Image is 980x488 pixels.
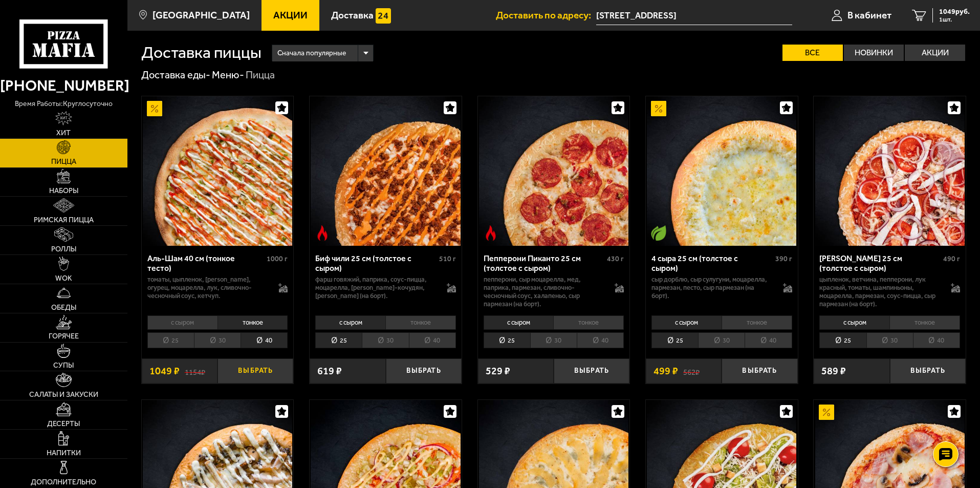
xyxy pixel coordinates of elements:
[315,275,437,300] p: фарш говяжий, паприка, соус-пицца, моцарелла, [PERSON_NAME]-кочудян, [PERSON_NAME] (на борт).
[147,101,162,116] img: Акционный
[554,358,629,384] button: Выбрать
[47,420,80,428] span: Десерты
[683,366,700,376] s: 562 ₽
[939,8,970,15] span: 1049 руб.
[530,332,577,348] li: 30
[698,332,745,348] li: 30
[819,405,834,420] img: Акционный
[847,10,891,20] span: В кабинет
[484,253,605,273] div: Пепперони Пиканто 25 см (толстое с сыром)
[819,332,866,348] li: 25
[246,69,275,82] div: Пицца
[29,391,98,398] span: Салаты и закуски
[49,187,78,195] span: Наборы
[47,450,81,457] span: Напитки
[596,6,792,25] span: Белградская улица, 6к2
[651,332,698,348] li: 25
[277,44,346,63] span: Сначала популярные
[147,332,194,348] li: 25
[315,315,385,330] li: с сыром
[479,96,628,246] img: Пепперони Пиканто 25 см (толстое с сыром)
[651,275,773,300] p: сыр дорблю, сыр сулугуни, моцарелла, пармезан, песто, сыр пармезан (на борт).
[194,332,241,348] li: 30
[147,275,269,300] p: томаты, цыпленок, [PERSON_NAME], огурец, моцарелла, лук, сливочно-чесночный соус, кетчуп.
[267,254,288,263] span: 1000 г
[814,96,966,246] a: Петровская 25 см (толстое с сыром)
[49,333,79,340] span: Горячее
[943,254,960,263] span: 490 г
[143,96,292,246] img: Аль-Шам 40 см (тонкое тесто)
[141,69,210,81] a: Доставка еды-
[484,315,554,330] li: с сыром
[647,96,796,246] img: 4 сыра 25 см (толстое с сыром)
[317,366,342,376] span: 619 ₽
[651,315,722,330] li: с сыром
[815,96,965,246] img: Петровская 25 см (толстое с сыром)
[819,315,889,330] li: с сыром
[486,366,510,376] span: 529 ₽
[310,96,462,246] a: Острое блюдоБиф чили 25 см (толстое с сыром)
[478,96,630,246] a: Острое блюдоПепперони Пиканто 25 см (толстое с сыром)
[385,315,456,330] li: тонкое
[185,366,205,376] s: 1154 ₽
[782,45,843,61] label: Все
[496,10,596,20] span: Доставить по адресу:
[376,8,391,24] img: 15daf4d41897b9f0e9f617042186c801.svg
[315,332,362,348] li: 25
[905,45,965,61] label: Акции
[939,16,970,23] span: 1 шт.
[142,96,294,246] a: АкционныйАль-Шам 40 см (тонкое тесто)
[646,96,798,246] a: АкционныйВегетарианское блюдо4 сыра 25 см (толстое с сыром)
[596,6,792,25] input: Ваш адрес доставки
[149,366,180,376] span: 1049 ₽
[51,246,76,253] span: Роллы
[775,254,792,263] span: 390 г
[56,130,71,137] span: Хит
[651,225,666,241] img: Вегетарианское блюдо
[607,254,624,263] span: 430 г
[651,253,773,273] div: 4 сыра 25 см (толстое с сыром)
[331,10,374,20] span: Доставка
[147,315,217,330] li: с сыром
[890,358,966,384] button: Выбрать
[217,315,288,330] li: тонкое
[315,225,330,241] img: Острое блюдо
[484,332,530,348] li: 25
[722,315,792,330] li: тонкое
[819,275,941,308] p: цыпленок, ветчина, пепперони, лук красный, томаты, шампиньоны, моцарелла, пармезан, соус-пицца, с...
[821,366,846,376] span: 589 ₽
[553,315,624,330] li: тонкое
[311,96,460,246] img: Биф чили 25 см (толстое с сыром)
[51,304,76,311] span: Обеды
[844,45,904,61] label: Новинки
[147,253,265,273] div: Аль-Шам 40 см (тонкое тесто)
[889,315,960,330] li: тонкое
[577,332,624,348] li: 40
[241,332,288,348] li: 40
[212,69,244,81] a: Меню-
[745,332,792,348] li: 40
[439,254,456,263] span: 510 г
[362,332,408,348] li: 30
[913,332,960,348] li: 40
[651,101,666,116] img: Акционный
[273,10,308,20] span: Акции
[51,158,76,165] span: Пицца
[866,332,913,348] li: 30
[141,45,262,61] h1: Доставка пиццы
[55,275,72,282] span: WOK
[819,253,941,273] div: [PERSON_NAME] 25 см (толстое с сыром)
[386,358,462,384] button: Выбрать
[153,10,250,20] span: [GEOGRAPHIC_DATA]
[31,479,96,486] span: Дополнительно
[217,358,293,384] button: Выбрать
[409,332,456,348] li: 40
[34,217,94,224] span: Римская пицца
[722,358,797,384] button: Выбрать
[315,253,437,273] div: Биф чили 25 см (толстое с сыром)
[484,275,605,308] p: пепперони, сыр Моцарелла, мед, паприка, пармезан, сливочно-чесночный соус, халапеньо, сыр пармеза...
[483,225,498,241] img: Острое блюдо
[654,366,678,376] span: 499 ₽
[53,362,74,369] span: Супы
